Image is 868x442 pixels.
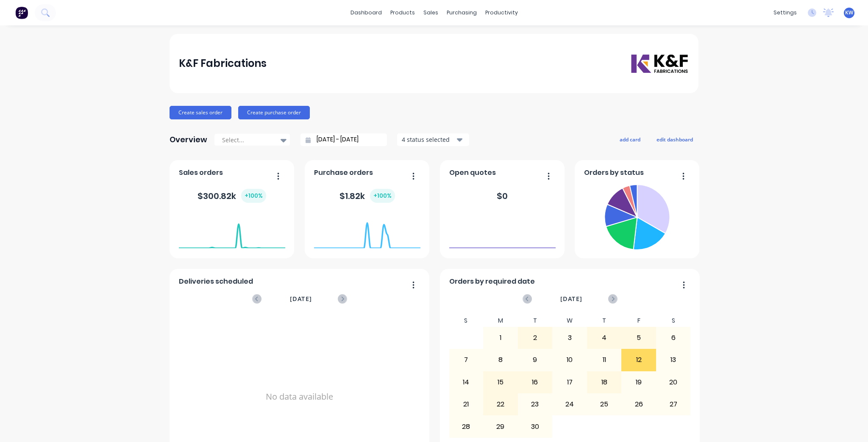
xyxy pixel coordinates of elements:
div: 24 [553,394,587,415]
button: Create sales order [170,106,231,119]
div: 20 [657,372,690,393]
span: Open quotes [449,168,496,178]
button: Create purchase order [238,106,310,119]
div: sales [419,6,442,19]
div: 18 [587,372,621,393]
button: add card [614,134,646,145]
div: F [621,315,656,327]
div: 4 status selected [402,135,455,144]
img: Factory [15,6,28,19]
div: S [449,315,484,327]
a: dashboard [346,6,386,19]
div: 3 [553,327,587,348]
div: 26 [622,394,656,415]
div: 13 [657,349,690,370]
div: 4 [587,327,621,348]
div: Overview [170,131,207,148]
div: 14 [449,372,483,393]
div: $ 0 [497,190,508,202]
div: 27 [657,394,690,415]
div: T [518,315,553,327]
div: 9 [518,349,552,370]
span: Purchase orders [314,168,373,178]
div: $ 1.82k [339,189,395,203]
div: 22 [484,394,517,415]
div: 25 [587,394,621,415]
span: KW [845,9,853,17]
div: $ 300.82k [198,189,266,203]
div: 10 [553,349,587,370]
span: Sales orders [179,168,223,178]
div: 29 [484,416,517,437]
div: S [656,315,691,327]
div: W [552,315,587,327]
div: 5 [622,327,656,348]
div: productivity [481,6,522,19]
div: 17 [553,372,587,393]
span: Orders by status [584,168,644,178]
div: 30 [518,416,552,437]
div: settings [769,6,801,19]
div: 6 [657,327,690,348]
div: purchasing [442,6,481,19]
div: 19 [622,372,656,393]
div: 2 [518,327,552,348]
div: T [587,315,622,327]
div: + 100 % [241,189,266,203]
button: 4 status selected [397,133,469,146]
div: 11 [587,349,621,370]
span: [DATE] [560,294,582,304]
img: K&F Fabrications [630,53,689,74]
div: 12 [622,349,656,370]
div: products [386,6,419,19]
div: 28 [449,416,483,437]
div: 21 [449,394,483,415]
div: + 100 % [370,189,395,203]
div: M [483,315,518,327]
div: 8 [484,349,517,370]
div: 1 [484,327,517,348]
div: K&F Fabrications [179,55,267,72]
div: 15 [484,372,517,393]
button: edit dashboard [651,134,698,145]
div: 7 [449,349,483,370]
div: 23 [518,394,552,415]
span: [DATE] [290,294,312,304]
div: 16 [518,372,552,393]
